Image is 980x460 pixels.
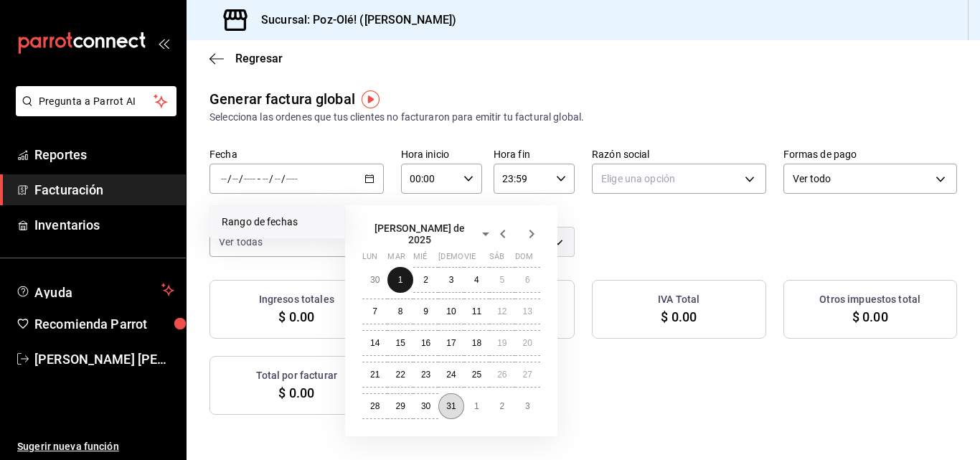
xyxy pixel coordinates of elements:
[387,393,413,419] button: 29 de julio de 2025
[413,252,427,267] abbr: miércoles
[421,338,430,348] abbr: 16 de julio de 2025
[34,180,174,200] span: Facturación
[39,94,154,109] span: Pregunta a Parrot AI
[446,370,456,380] abbr: 24 de julio de 2025
[472,306,481,316] abbr: 11 de julio de 2025
[258,173,260,184] span: -
[523,338,532,348] abbr: 20 de julio de 2025
[489,252,504,267] abbr: sábado
[592,164,766,194] div: Elige una opción
[370,275,380,285] abbr: 30 de junio de 2025
[413,362,438,388] button: 23 de julio de 2025
[472,370,481,380] abbr: 25 de julio de 2025
[362,90,380,108] img: Tooltip marker
[489,330,514,356] button: 19 de julio de 2025
[446,306,456,316] abbr: 10 de julio de 2025
[34,145,174,164] span: Reportes
[515,330,540,356] button: 20 de julio de 2025
[278,307,314,327] span: $ 0.00
[281,173,286,184] span: /
[523,306,532,316] abbr: 13 de julio de 2025
[395,338,405,348] abbr: 15 de julio de 2025
[278,383,314,403] span: $ 0.00
[525,401,530,411] abbr: 3 de agosto de 2025
[401,149,482,159] label: Hora inicio
[227,173,232,184] span: /
[235,52,283,65] span: Regresar
[497,338,507,348] abbr: 19 de julio de 2025
[489,267,514,293] button: 5 de julio de 2025
[250,11,456,29] h3: Sucursal: Poz-Olé! ([PERSON_NAME])
[269,173,273,184] span: /
[499,401,504,411] abbr: 2 de agosto de 2025
[464,252,476,267] abbr: viernes
[438,330,463,356] button: 17 de julio de 2025
[515,252,533,267] abbr: domingo
[259,292,334,307] h3: Ingresos totales
[362,362,387,388] button: 21 de julio de 2025
[438,299,463,324] button: 10 de julio de 2025
[515,362,540,388] button: 27 de julio de 2025
[219,235,263,249] span: Ver todas
[423,306,428,316] abbr: 9 de julio de 2025
[449,275,454,285] abbr: 3 de julio de 2025
[362,222,477,245] span: [PERSON_NAME] de 2025
[446,401,456,411] abbr: 31 de julio de 2025
[494,149,575,159] label: Hora fin
[262,173,269,184] input: --
[10,104,176,119] a: Pregunta a Parrot AI
[387,330,413,356] button: 15 de julio de 2025
[489,393,514,419] button: 2 de agosto de 2025
[209,88,355,110] div: Generar factura global
[489,299,514,324] button: 12 de julio de 2025
[362,252,377,267] abbr: lunes
[222,215,333,230] span: Rango de fechas
[209,52,283,65] button: Regresar
[464,330,489,356] button: 18 de julio de 2025
[497,370,507,380] abbr: 26 de julio de 2025
[515,299,540,324] button: 13 de julio de 2025
[852,307,888,327] span: $ 0.00
[370,401,380,411] abbr: 28 de julio de 2025
[525,275,530,285] abbr: 6 de julio de 2025
[464,362,489,388] button: 25 de julio de 2025
[398,306,403,316] abbr: 8 de julio de 2025
[398,275,403,285] abbr: 1 de julio de 2025
[592,149,766,159] label: Razón social
[783,149,958,159] label: Formas de pago
[464,267,489,293] button: 4 de julio de 2025
[370,370,380,380] abbr: 21 de julio de 2025
[515,393,540,419] button: 3 de agosto de 2025
[783,164,958,194] div: Ver todo
[421,401,430,411] abbr: 30 de julio de 2025
[446,338,456,348] abbr: 17 de julio de 2025
[34,281,156,299] span: Ayuda
[209,110,957,125] div: Selecciona las ordenes que tus clientes no facturaron para emitir tu factural global.
[658,292,699,307] h3: IVA Total
[362,267,387,293] button: 30 de junio de 2025
[370,338,380,348] abbr: 14 de julio de 2025
[438,362,463,388] button: 24 de julio de 2025
[472,338,481,348] abbr: 18 de julio de 2025
[372,306,377,316] abbr: 7 de julio de 2025
[395,401,405,411] abbr: 29 de julio de 2025
[413,299,438,324] button: 9 de julio de 2025
[515,267,540,293] button: 6 de julio de 2025
[362,299,387,324] button: 7 de julio de 2025
[413,330,438,356] button: 16 de julio de 2025
[362,222,494,245] button: [PERSON_NAME] de 2025
[387,252,405,267] abbr: martes
[661,307,697,327] span: $ 0.00
[17,439,174,454] span: Sugerir nueva función
[387,299,413,324] button: 8 de julio de 2025
[464,299,489,324] button: 11 de julio de 2025
[158,37,169,49] button: open_drawer_menu
[423,275,428,285] abbr: 2 de julio de 2025
[286,173,298,184] input: ----
[438,267,463,293] button: 3 de julio de 2025
[395,370,405,380] abbr: 22 de julio de 2025
[499,275,504,285] abbr: 5 de julio de 2025
[274,173,281,184] input: --
[239,173,243,184] span: /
